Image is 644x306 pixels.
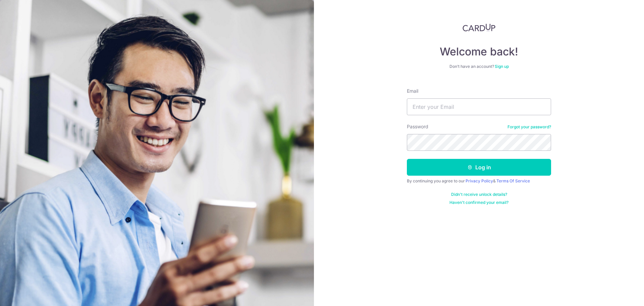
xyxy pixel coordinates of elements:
[407,178,551,184] div: By continuing you agree to our &
[507,124,551,130] a: Forgot your password?
[407,88,418,94] label: Email
[463,24,495,32] img: CardUp Logo
[466,178,493,183] a: Privacy Policy
[407,98,551,115] input: Enter your Email
[495,64,509,69] a: Sign up
[407,64,551,69] div: Don’t have an account?
[449,200,508,205] a: Haven't confirmed your email?
[407,159,551,176] button: Log in
[451,192,507,197] a: Didn't receive unlock details?
[496,178,530,183] a: Terms Of Service
[407,45,551,58] h4: Welcome back!
[407,123,428,130] label: Password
